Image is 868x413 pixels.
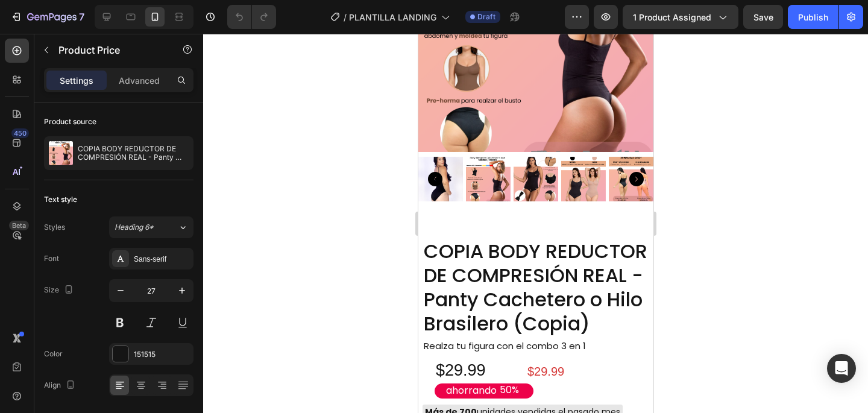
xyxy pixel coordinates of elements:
[44,348,63,359] div: Color
[633,11,711,24] span: 1 product assigned
[7,372,58,384] span: Más de 700
[79,10,84,24] p: 7
[11,128,29,138] div: 450
[115,222,154,233] span: Heading 6*
[227,5,276,29] div: Undo/Redo
[743,5,783,29] button: Save
[44,222,65,233] div: Styles
[109,216,193,238] button: Heading 6*
[753,12,773,22] span: Save
[798,11,828,24] div: Publish
[44,253,59,264] div: Font
[344,11,347,24] span: /
[44,282,76,298] div: Size
[623,5,738,29] button: 1 product assigned
[788,5,838,29] button: Publish
[78,145,189,162] p: COPIA BODY REDUCTOR DE COMPRESIÓN REAL - Panty Cachetero o Hilo Brasilero (Copia)
[5,5,90,29] button: 7
[49,141,73,165] img: product feature img
[4,371,204,386] div: unidades vendidas el pasado mes
[44,194,77,205] div: Text style
[44,377,78,394] div: Align
[58,43,161,57] p: Product Price
[134,349,190,360] div: 151515
[134,254,190,265] div: Sans-serif
[9,221,29,230] div: Beta
[827,354,856,383] div: Open Intercom Messenger
[477,11,495,22] span: Draft
[418,34,653,413] iframe: Design area
[349,11,436,24] span: PLANTILLA LANDING
[60,74,93,87] p: Settings
[119,74,160,87] p: Advanced
[44,116,96,127] div: Product source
